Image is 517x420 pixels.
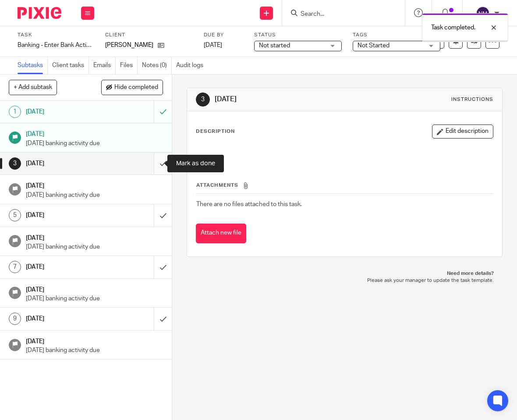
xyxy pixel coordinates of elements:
[18,57,48,74] a: Subtasks
[9,80,57,95] button: + Add subtask
[26,260,106,274] h1: [DATE]
[196,128,235,135] p: Description
[26,283,163,294] h1: [DATE]
[9,313,21,325] div: 9
[105,41,153,50] p: [PERSON_NAME]
[26,231,163,242] h1: [DATE]
[215,95,364,104] h1: [DATE]
[18,32,94,39] label: Task
[26,346,163,355] p: [DATE] banking activity due
[26,294,163,303] p: [DATE] banking activity due
[105,32,193,39] label: Client
[196,201,302,207] span: There are no files attached to this task.
[18,41,94,50] div: Banking - Enter Bank Activity - week 34
[142,57,172,74] a: Notes (0)
[93,57,116,74] a: Emails
[204,42,222,48] span: [DATE]
[9,106,21,118] div: 1
[52,57,89,74] a: Client tasks
[431,23,475,32] p: Task completed.
[120,57,138,74] a: Files
[358,43,390,49] span: Not Started
[259,43,290,49] span: Not started
[18,7,61,19] img: Pixie
[432,125,493,139] button: Edit description
[176,57,208,74] a: Audit logs
[196,183,238,188] span: Attachments
[26,139,163,148] p: [DATE] banking activity due
[9,209,21,221] div: 5
[26,157,106,170] h1: [DATE]
[9,157,21,170] div: 3
[26,105,106,118] h1: [DATE]
[196,93,210,107] div: 3
[114,84,158,91] span: Hide completed
[254,32,342,39] label: Status
[9,261,21,273] div: 7
[101,80,163,95] button: Hide completed
[26,209,106,222] h1: [DATE]
[26,312,106,325] h1: [DATE]
[451,96,493,103] div: Instructions
[204,32,243,39] label: Due by
[195,270,494,277] p: Need more details?
[26,191,163,199] p: [DATE] banking activity due
[195,277,494,284] p: Please ask your manager to update the task template.
[26,242,163,251] p: [DATE] banking activity due
[476,6,490,20] img: svg%3E
[26,335,163,346] h1: [DATE]
[26,128,163,139] h1: [DATE]
[26,179,163,190] h1: [DATE]
[196,224,246,243] button: Attach new file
